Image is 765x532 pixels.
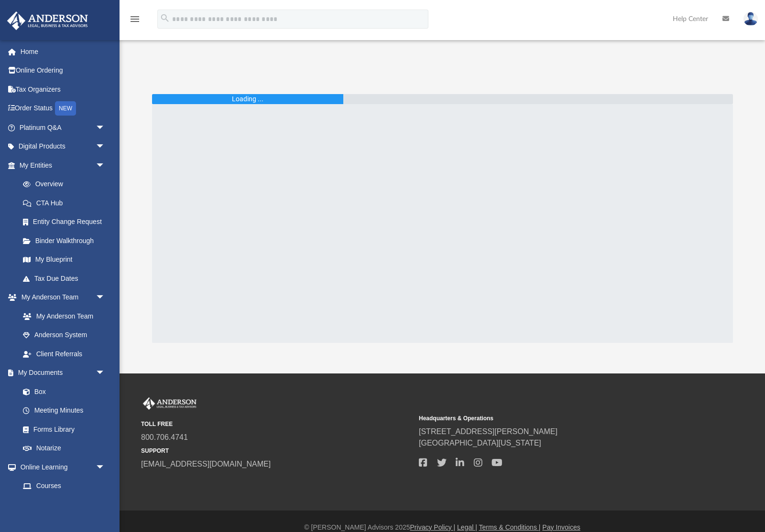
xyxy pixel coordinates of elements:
a: Meeting Minutes [13,401,115,420]
small: SUPPORT [141,447,412,455]
a: My Anderson Teamarrow_drop_down [7,288,115,307]
a: Privacy Policy | [410,523,456,531]
a: Notarize [13,439,115,458]
a: My Documentsarrow_drop_down [7,363,115,383]
div: Loading ... [232,94,263,104]
a: Pay Invoices [542,523,580,531]
img: Anderson Advisors Platinum Portal [141,397,198,410]
span: arrow_drop_down [96,156,115,175]
a: Digital Productsarrow_drop_down [7,137,120,156]
a: CTA Hub [13,193,120,213]
a: Terms & Conditions | [479,523,541,531]
a: Platinum Q&Aarrow_drop_down [7,118,120,137]
a: [GEOGRAPHIC_DATA][US_STATE] [419,439,541,447]
a: Entity Change Request [13,213,120,232]
a: Online Learningarrow_drop_down [7,458,115,477]
a: Overview [13,175,120,194]
a: Forms Library [13,420,110,439]
span: arrow_drop_down [96,288,115,308]
a: Home [7,42,120,61]
i: search [160,13,170,23]
a: My Blueprint [13,250,115,269]
div: NEW [55,101,76,116]
a: Courses [13,477,115,496]
small: Headquarters & Operations [419,414,690,423]
a: Anderson System [13,326,115,345]
a: Video Training [13,495,110,514]
span: arrow_drop_down [96,363,115,383]
a: Tax Due Dates [13,269,120,288]
a: Client Referrals [13,344,115,363]
a: My Anderson Team [13,307,110,326]
a: [STREET_ADDRESS][PERSON_NAME] [419,427,557,436]
a: Legal | [457,523,477,531]
i: menu [129,13,141,25]
a: menu [129,18,141,25]
a: Order StatusNEW [7,99,120,118]
small: TOLL FREE [141,420,412,428]
span: arrow_drop_down [96,458,115,477]
img: Anderson Advisors Platinum Portal [4,11,91,30]
a: Box [13,382,110,401]
img: User Pic [743,12,758,26]
a: Binder Walkthrough [13,231,120,250]
a: 800.706.4741 [141,433,188,441]
a: Tax Organizers [7,80,120,99]
a: [EMAIL_ADDRESS][DOMAIN_NAME] [141,460,271,468]
a: Online Ordering [7,61,120,80]
a: My Entitiesarrow_drop_down [7,156,120,175]
span: arrow_drop_down [96,137,115,157]
span: arrow_drop_down [96,118,115,138]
